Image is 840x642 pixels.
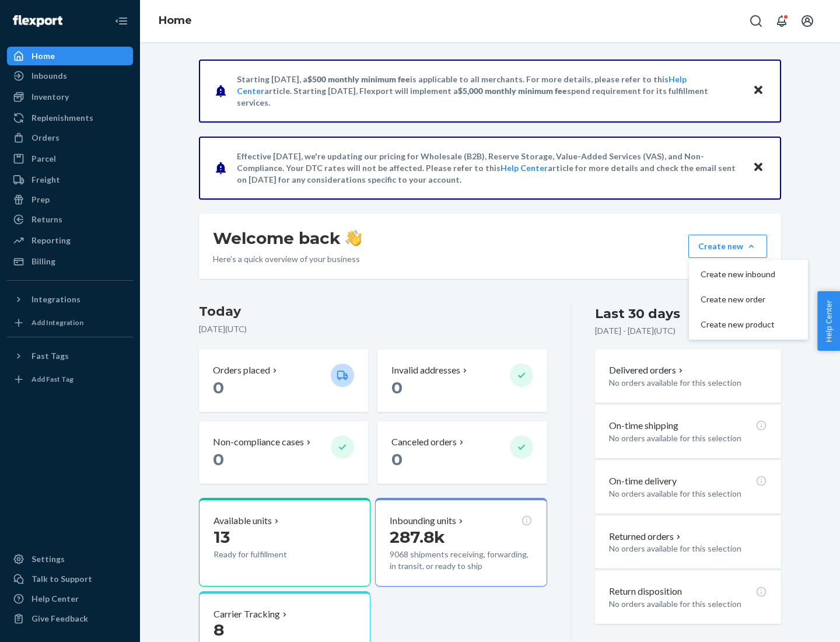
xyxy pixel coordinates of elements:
[237,74,741,109] p: Starting [DATE], a is applicable to all merchants. For more details, please refer to this article...
[213,514,272,528] p: Available units
[609,543,767,554] p: No orders available for this selection
[32,132,60,144] div: Orders
[32,374,73,384] div: Add Fast Tag
[609,474,677,488] p: On-time delivery
[199,302,547,321] h3: Today
[110,9,133,33] button: Close Navigation
[149,4,201,38] ol: breadcrumbs
[609,488,767,500] p: No orders available for this selection
[796,9,819,33] button: Open account menu
[691,312,806,337] button: Create new product
[7,149,133,168] a: Parcel
[7,570,133,588] a: Talk to Support
[7,109,133,127] a: Replenishments
[609,432,767,444] p: No orders available for this selection
[7,550,133,568] a: Settings
[7,190,133,209] a: Prep
[32,174,60,186] div: Freight
[595,305,680,323] div: Last 30 days
[609,530,683,543] button: Returned orders
[13,15,62,27] img: Flexport logo
[377,350,547,412] button: Invalid addresses 0
[213,620,224,640] span: 8
[691,262,806,287] button: Create new inbound
[751,82,766,99] button: Close
[7,128,133,147] a: Orders
[32,153,56,165] div: Parcel
[7,589,133,608] a: Help Center
[32,294,80,305] div: Integrations
[7,609,133,628] button: Give Feedback
[609,598,767,610] p: No orders available for this selection
[32,194,50,205] div: Prep
[688,235,767,258] button: Create newCreate new inboundCreate new orderCreate new product
[213,364,270,377] p: Orders placed
[32,50,55,62] div: Home
[32,214,62,225] div: Returns
[751,159,766,176] button: Close
[213,378,224,397] span: 0
[501,163,548,173] a: Help Center
[391,364,460,377] p: Invalid addresses
[375,498,547,587] button: Inbounding units287.8k9068 shipments receiving, forwarding, in transit, or ready to ship
[32,613,88,624] div: Give Feedback
[609,585,682,598] p: Return disposition
[199,498,370,587] button: Available units13Ready for fulfillment
[7,290,133,309] button: Integrations
[345,230,362,246] img: hand-wave emoji
[377,421,547,484] button: Canceled orders 0
[199,350,368,412] button: Orders placed 0
[458,86,567,96] span: $5,000 monthly minimum fee
[817,291,840,351] button: Help Center
[7,88,133,106] a: Inventory
[7,347,133,365] button: Fast Tags
[391,378,402,397] span: 0
[32,593,79,605] div: Help Center
[390,514,456,528] p: Inbounding units
[213,449,224,469] span: 0
[7,313,133,332] a: Add Integration
[770,9,793,33] button: Open notifications
[32,573,92,585] div: Talk to Support
[7,47,133,65] a: Home
[609,419,678,432] p: On-time shipping
[391,449,402,469] span: 0
[32,317,83,327] div: Add Integration
[691,287,806,312] button: Create new order
[32,112,93,124] div: Replenishments
[7,170,133,189] a: Freight
[32,350,69,362] div: Fast Tags
[32,553,65,565] div: Settings
[701,320,775,329] span: Create new product
[32,91,69,103] div: Inventory
[159,14,192,27] a: Home
[595,325,675,337] p: [DATE] - [DATE] ( UTC )
[701,295,775,303] span: Create new order
[390,549,532,572] p: 9068 shipments receiving, forwarding, in transit, or ready to ship
[237,151,741,186] p: Effective [DATE], we're updating our pricing for Wholesale (B2B), Reserve Storage, Value-Added Se...
[213,549,321,560] p: Ready for fulfillment
[213,435,304,449] p: Non-compliance cases
[7,67,133,85] a: Inbounds
[609,377,767,389] p: No orders available for this selection
[32,256,55,267] div: Billing
[199,421,368,484] button: Non-compliance cases 0
[307,74,410,84] span: $500 monthly minimum fee
[7,370,133,389] a: Add Fast Tag
[199,323,547,335] p: [DATE] ( UTC )
[390,527,445,547] span: 287.8k
[7,231,133,250] a: Reporting
[744,9,768,33] button: Open Search Box
[213,608,280,621] p: Carrier Tracking
[391,435,457,449] p: Canceled orders
[32,70,67,82] div: Inbounds
[213,527,230,547] span: 13
[701,270,775,278] span: Create new inbound
[32,235,71,246] div: Reporting
[7,252,133,271] a: Billing
[213,253,362,265] p: Here’s a quick overview of your business
[609,364,685,377] button: Delivered orders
